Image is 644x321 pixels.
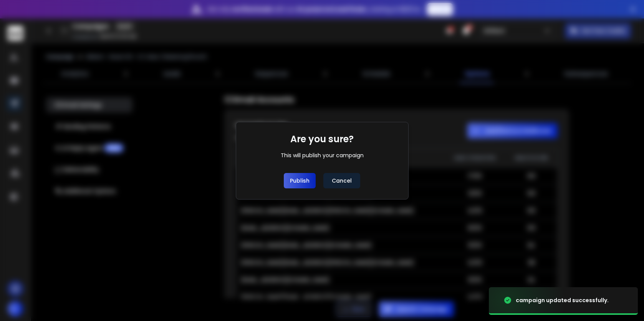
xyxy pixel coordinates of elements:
[516,296,609,304] div: campaign updated successfully.
[290,133,354,145] h1: Are you sure?
[281,151,364,159] div: This will publish your campaign
[323,173,360,188] button: Cancel
[284,173,316,188] button: Publish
